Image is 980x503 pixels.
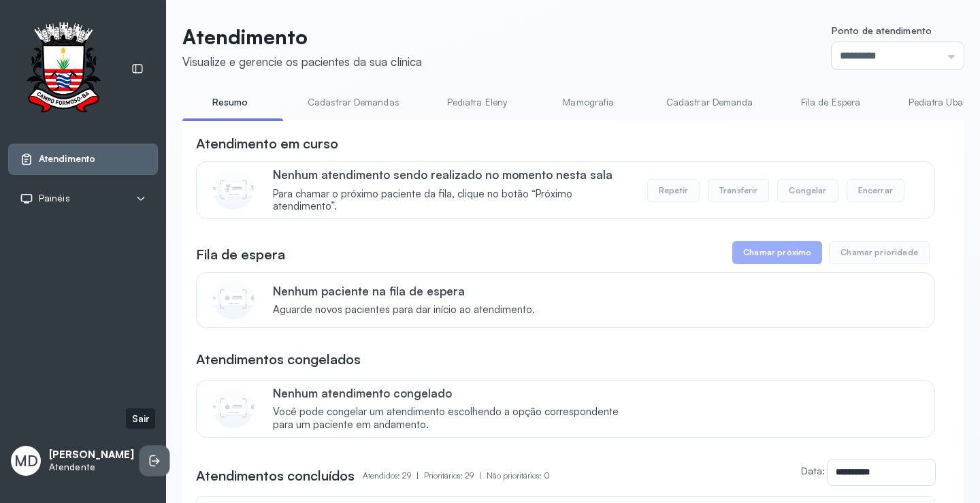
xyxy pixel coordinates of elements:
p: Atendimento [182,25,422,49]
span: | [416,470,419,481]
p: Nenhum atendimento congelado [273,386,633,400]
a: Fila de Espera [783,91,879,114]
span: Aguarde novos pacientes para dar início ao atendimento. [273,304,535,317]
h3: Atendimentos congelados [196,350,361,369]
h3: Fila de espera [196,245,285,264]
label: Data: [801,465,825,476]
p: Nenhum paciente na fila de espera [273,284,535,298]
button: Chamar próximo [732,241,822,264]
span: Atendimento [39,153,95,165]
p: Atendidos: 29 [363,466,424,485]
span: Para chamar o próximo paciente da fila, clique no botão “Próximo atendimento”. [273,188,633,214]
button: Transferir [708,179,770,202]
span: Você pode congelar um atendimento escolhendo a opção correspondente para um paciente em andamento. [273,406,633,432]
span: Ponto de atendimento [832,25,932,36]
img: Imagem de CalloutCard [213,387,254,428]
p: Não prioritários: 0 [487,466,550,485]
a: Cadastrar Demanda [653,91,767,114]
a: Resumo [182,91,278,114]
button: Repetir [647,179,700,202]
p: Atendente [49,461,134,473]
h3: Atendimento em curso [196,134,338,153]
p: Nenhum atendimento sendo realizado no momento nesta sala [273,167,633,182]
a: Atendimento [20,152,146,166]
p: [PERSON_NAME] [49,449,134,461]
a: Cadastrar Demandas [294,91,413,114]
button: Encerrar [847,179,904,202]
p: Prioritários: 29 [424,466,487,485]
span: Painéis [39,193,70,204]
a: Pediatra Eleny [429,91,525,114]
img: Imagem de CalloutCard [213,169,254,210]
button: Congelar [777,179,838,202]
div: Visualize e gerencie os pacientes da sua clínica [182,54,422,69]
button: Chamar prioridade [829,241,930,264]
img: Logotipo do estabelecimento [14,22,112,116]
img: Imagem de CalloutCard [213,278,254,319]
span: | [479,470,481,481]
a: Mamografia [541,91,636,114]
h3: Atendimentos concluídos [196,466,355,485]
